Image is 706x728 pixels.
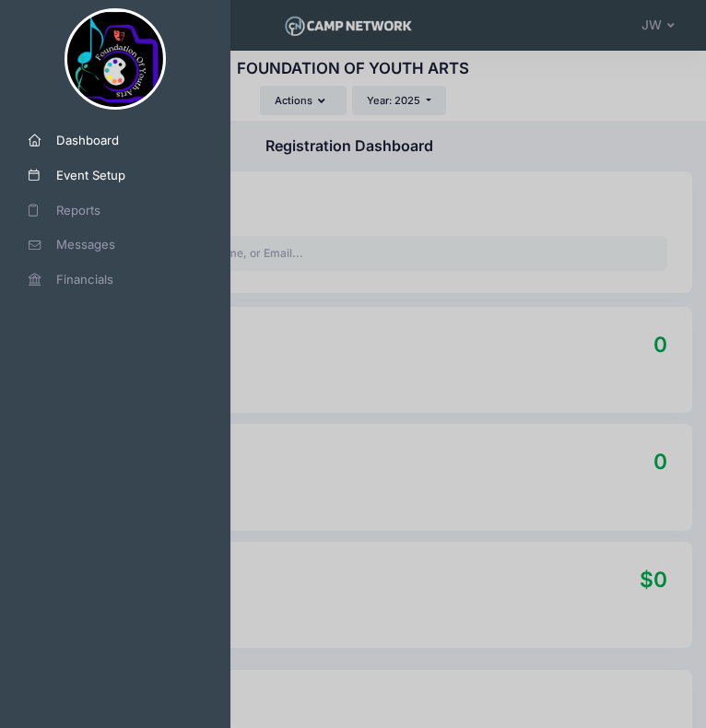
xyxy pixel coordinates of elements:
[56,202,188,220] span: Reports
[65,8,166,110] img: FOUNDATION OF YOUTH ARTS
[56,132,188,150] span: Dashboard
[6,194,225,229] a: Reports
[56,167,188,185] span: Event Setup
[56,271,188,289] span: Financials
[6,263,225,298] a: Financials
[6,228,225,263] a: Messages
[6,159,225,194] a: Event Setup
[56,236,188,254] span: Messages
[6,123,225,159] a: Dashboard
